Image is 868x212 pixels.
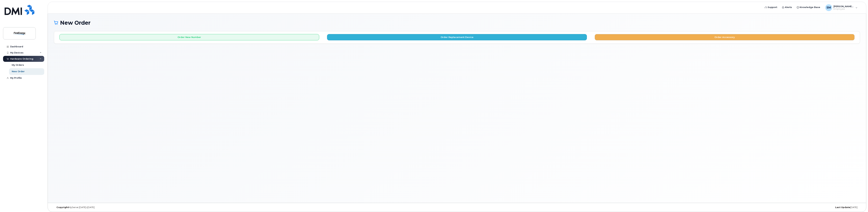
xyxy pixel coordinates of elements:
[59,34,319,40] button: Order New Number
[835,206,850,209] strong: Last Update
[54,206,323,209] div: MyServe [DATE]–[DATE]
[56,206,69,209] strong: Copyright
[595,34,855,40] button: Order Accessory
[327,34,587,40] button: Order Replacement Device
[591,206,860,209] div: [DATE]
[54,20,860,26] h1: New Order
[853,197,865,209] iframe: Messenger Launcher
